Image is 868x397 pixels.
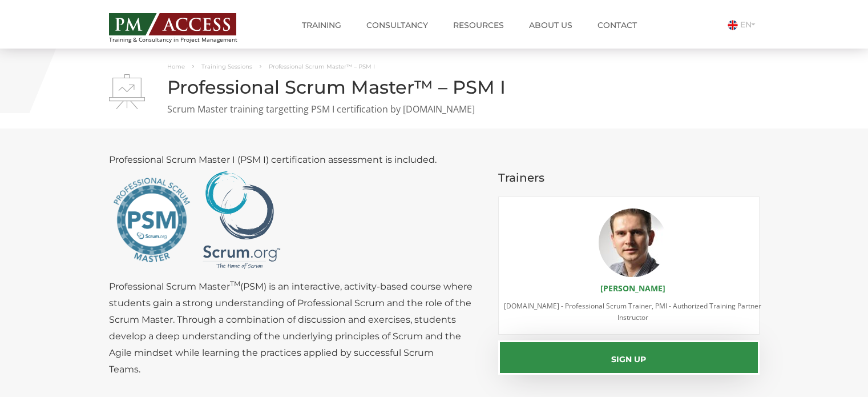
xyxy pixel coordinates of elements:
span: Training & Consultancy in Project Management [109,37,259,43]
span: Professional Scrum Master™ – PSM I [269,63,375,70]
a: Training Sessions [201,63,252,70]
a: Home [167,63,185,70]
a: Training & Consultancy in Project Management [109,10,259,43]
h3: Trainers [498,171,760,184]
p: Professional Scrum Master (PSM) is an interactive, activity-based course where students gain a st... [109,278,482,378]
h1: Professional Scrum Master™ – PSM I [109,77,760,97]
button: Sign up [498,340,760,375]
p: Scrum Master training targetting PSM I certification by [DOMAIN_NAME] [109,103,760,116]
span: [DOMAIN_NAME] - Professional Scrum Trainer, PMI - Authorized Training Partner Instructor [504,301,761,322]
a: EN [728,19,760,30]
p: Professional Scrum Master I (PSM I) certification assessment is included. [109,151,482,272]
img: PM ACCESS - Echipa traineri si consultanti certificati PMP: Narciss Popescu, Mihai Olaru, Monica ... [109,13,236,35]
a: Contact [589,14,645,37]
a: Resources [445,14,512,37]
a: Consultancy [358,14,437,37]
img: Professional Scrum Master™ – PSM I [109,74,145,109]
img: Engleza [728,20,738,30]
sup: TM [230,279,240,288]
a: [PERSON_NAME] [600,283,665,294]
a: About us [520,14,581,37]
a: Training [293,14,350,37]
